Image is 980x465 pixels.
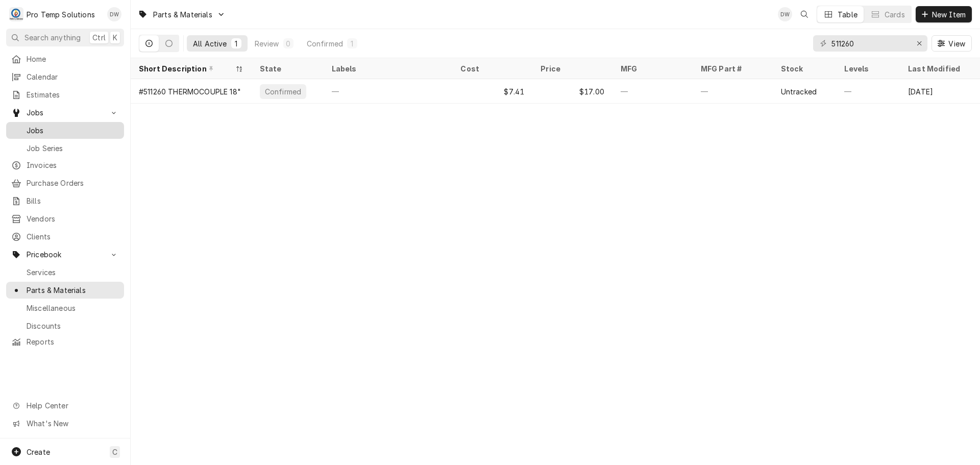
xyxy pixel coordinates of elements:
[27,321,119,331] span: Discounts
[885,9,905,20] div: Cards
[9,7,23,21] div: P
[6,415,124,432] a: Go to What's New
[27,285,119,296] span: Parts & Materials
[6,86,124,103] a: Estimates
[27,213,119,224] span: Vendors
[946,38,967,49] span: View
[27,107,104,118] span: Jobs
[6,246,124,263] a: Go to Pricebook
[27,89,119,100] span: Estimates
[6,210,124,227] a: Vendors
[27,143,119,154] span: Job Series
[27,303,119,313] span: Miscellaneous
[255,38,279,49] div: Review
[193,38,227,49] div: All Active
[836,79,900,104] div: —
[460,63,522,74] div: Cost
[27,249,104,260] span: Pricebook
[932,35,972,52] button: View
[693,79,773,104] div: —
[27,125,119,136] span: Jobs
[332,63,445,74] div: Labels
[6,122,124,139] a: Jobs
[6,157,124,174] a: Invoices
[844,63,890,74] div: Levels
[27,195,119,206] span: Bills
[6,175,124,191] a: Purchase Orders
[24,32,81,43] span: Search anything
[27,448,50,456] span: Create
[6,51,124,67] a: Home
[27,54,119,64] span: Home
[324,79,453,104] div: —
[107,7,121,21] div: Dana Williams's Avatar
[139,63,233,74] div: Short Description
[349,38,355,49] div: 1
[911,35,927,52] button: Erase input
[27,336,119,347] span: Reports
[908,63,970,74] div: Last Modified
[6,300,124,316] a: Miscellaneous
[264,86,302,97] div: Confirmed
[452,79,532,104] div: $7.41
[701,63,763,74] div: MFG Part #
[27,178,119,188] span: Purchase Orders
[781,86,817,97] div: Untracked
[532,79,612,104] div: $17.00
[27,418,118,429] span: What's New
[6,264,124,281] a: Services
[27,267,119,278] span: Services
[260,63,313,74] div: State
[541,63,602,74] div: Price
[233,38,239,49] div: 1
[838,9,857,20] div: Table
[6,333,124,350] a: Reports
[916,6,972,22] button: New Item
[27,400,118,411] span: Help Center
[92,32,106,43] span: Ctrl
[27,231,119,242] span: Clients
[6,29,124,46] button: Search anythingCtrlK
[27,9,95,20] div: Pro Temp Solutions
[6,282,124,299] a: Parts & Materials
[27,71,119,82] span: Calendar
[930,9,968,20] span: New Item
[307,38,343,49] div: Confirmed
[285,38,291,49] div: 0
[6,397,124,414] a: Go to Help Center
[831,35,908,52] input: Keyword search
[900,79,980,104] div: [DATE]
[778,7,792,21] div: DW
[107,7,121,21] div: DW
[113,32,117,43] span: K
[139,86,241,97] div: #511260 THERMOCOUPLE 18"
[781,63,826,74] div: Stock
[796,6,813,22] button: Open search
[6,228,124,245] a: Clients
[6,317,124,334] a: Discounts
[778,7,792,21] div: Dana Williams's Avatar
[6,104,124,121] a: Go to Jobs
[112,447,117,457] span: C
[612,79,693,104] div: —
[6,140,124,157] a: Job Series
[6,192,124,209] a: Bills
[6,68,124,85] a: Calendar
[134,6,230,23] a: Go to Parts & Materials
[153,9,212,20] span: Parts & Materials
[27,160,119,170] span: Invoices
[621,63,682,74] div: MFG
[9,7,23,21] div: Pro Temp Solutions's Avatar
